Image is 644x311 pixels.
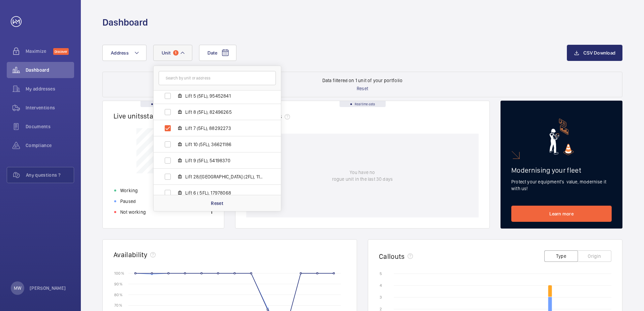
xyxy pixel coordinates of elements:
[185,157,263,164] span: Lift 9 (5FL), 54198370
[207,50,217,56] span: Date
[357,85,368,92] p: Reset
[26,48,53,55] span: Maximize
[102,45,147,61] button: Address
[549,118,574,155] img: marketing-card.svg
[379,252,405,261] h2: Callouts
[567,45,622,61] button: CSV Download
[111,50,129,56] span: Address
[185,109,263,115] span: Lift 8 (5FL), 82496265
[511,178,612,192] p: Protect your equipment's value, modernise it with us!
[143,112,174,120] span: status
[53,48,69,55] span: Discover
[120,198,136,205] p: Paused
[511,166,612,174] h2: Modernising your fleet
[185,93,263,99] span: Lift 5 (5FL), 95452841
[102,16,148,29] h1: Dashboard
[544,250,578,262] button: Type
[162,50,170,56] span: Unit
[120,187,138,194] p: Working
[173,50,179,56] span: 1
[211,200,223,207] p: Reset
[26,104,74,111] span: Interventions
[199,45,236,61] button: Date
[26,85,74,92] span: My addresses
[340,101,386,107] div: Real time data
[322,77,402,84] p: Data filtered on 1 unit of your portfolio
[26,172,74,178] span: Any questions ?
[380,271,382,276] text: 5
[159,71,276,85] input: Search by unit or address
[140,101,187,107] div: Real time data
[114,292,123,297] text: 80 %
[120,209,146,215] p: Not working
[14,285,21,291] p: MW
[185,125,263,132] span: Lift 7 (5FL), 88292273
[332,169,393,182] p: You have no rogue unit in the last 30 days
[511,206,612,222] a: Learn more
[114,250,148,259] h2: Availability
[380,283,382,288] text: 4
[26,123,74,130] span: Documents
[185,141,263,148] span: Lift 10 (5FL), 36621186
[26,67,74,73] span: Dashboard
[578,250,611,262] button: Origin
[114,112,174,120] h2: Live units
[380,295,382,300] text: 3
[211,209,213,215] p: 1
[114,281,123,286] text: 90 %
[185,189,263,196] span: Lift 6 ( 5FL), 17978068
[114,271,124,275] text: 100 %
[153,45,192,61] button: Unit1
[26,142,74,149] span: Compliance
[30,285,66,291] p: [PERSON_NAME]
[114,303,122,308] text: 70 %
[185,173,263,180] span: Lift 28/[GEOGRAPHIC_DATA] (2FL), 11143987
[583,50,615,56] span: CSV Download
